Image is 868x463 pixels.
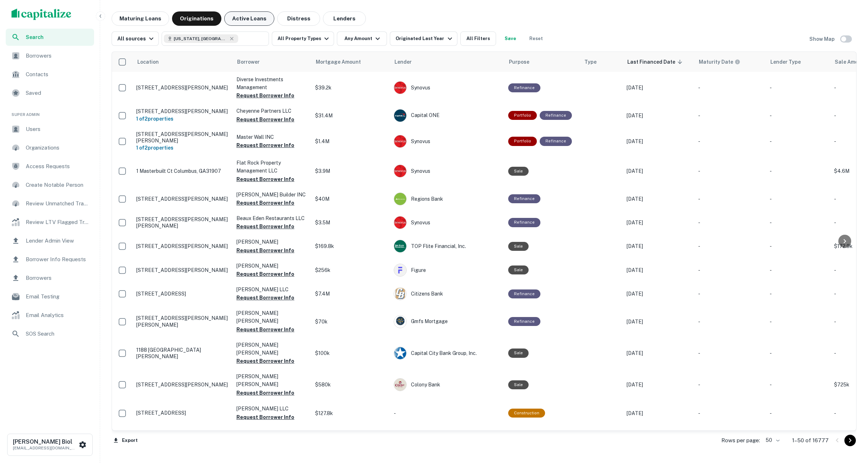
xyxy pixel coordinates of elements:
[844,435,856,446] button: Go to next page
[6,288,94,305] div: Email Testing
[699,58,750,66] span: Maturity dates displayed may be estimated. Please contact the lender for the most accurate maturi...
[394,193,406,205] img: picture
[236,191,308,199] p: [PERSON_NAME] Builder INC
[236,325,294,334] button: Request Borrower Info
[136,291,229,297] p: [STREET_ADDRESS]
[508,380,529,389] div: Sale
[6,139,94,156] a: Organizations
[508,137,537,146] div: This is a portfolio loan with 2 properties
[698,84,762,92] p: -
[770,409,827,417] p: -
[394,216,406,229] img: picture
[236,293,294,302] button: Request Borrower Info
[698,409,762,417] p: -
[236,115,294,124] button: Request Borrower Info
[6,251,94,268] div: Borrower Info Requests
[394,240,501,253] div: TOP Flite Financial, Inc.
[499,31,522,46] button: Save your search to get updates of matches that match your search criteria.
[770,242,827,250] p: -
[770,167,827,175] p: -
[26,274,90,282] span: Borrowers
[394,316,406,328] img: picture
[237,58,260,66] span: Borrower
[236,214,308,222] p: Beaux Eden Restaurants LLC
[272,31,334,46] button: All Property Types
[394,409,501,417] p: -
[770,219,827,226] p: -
[337,31,387,46] button: Any Amount
[505,52,580,72] th: Purpose
[580,52,623,72] th: Type
[236,159,308,175] p: Flat Rock Property Management LLC
[6,84,94,102] div: Saved
[236,389,294,397] button: Request Borrower Info
[26,330,90,338] span: SOS Search
[136,267,229,273] p: [STREET_ADDRESS][PERSON_NAME]
[236,75,308,91] p: Diverse Investments Management
[174,35,227,42] span: [US_STATE], [GEOGRAPHIC_DATA]
[390,31,457,46] button: Originated Last Year
[763,435,781,445] div: 50
[315,84,387,92] p: $39.2k
[394,240,406,252] img: picture
[136,347,229,360] p: 1188 [GEOGRAPHIC_DATA][PERSON_NAME]
[627,290,691,298] p: [DATE]
[394,109,406,122] img: picture
[394,287,501,300] div: Citizens Bank
[508,289,540,298] div: This loan purpose was for refinancing
[698,167,762,175] p: -
[698,290,762,298] p: -
[6,195,94,212] a: Review Unmatched Transactions
[627,58,685,66] span: Last Financed Date
[6,158,94,175] div: Access Requests
[26,125,90,133] span: Users
[460,31,496,46] button: All Filters
[698,195,762,203] p: -
[315,349,387,357] p: $100k
[26,89,90,97] span: Saved
[508,167,529,176] div: Sale
[396,34,454,43] div: Originated Last Year
[112,31,159,46] button: All sources
[508,349,529,357] div: Sale
[315,409,387,417] p: $127.8k
[698,318,762,326] p: -
[136,168,229,174] p: 1 Masterbuilt Ct Columbus, GA31907
[112,11,169,26] button: Maturing Loans
[26,181,90,189] span: Create Notable Person
[508,111,537,120] div: This is a portfolio loan with 2 properties
[6,269,94,287] a: Borrowers
[6,325,94,342] a: SOS Search
[627,137,691,145] p: [DATE]
[627,349,691,357] p: [DATE]
[26,143,90,152] span: Organizations
[508,265,529,274] div: Sale
[698,349,762,357] p: -
[136,108,229,114] p: [STREET_ADDRESS][PERSON_NAME]
[315,381,387,389] p: $580k
[315,167,387,175] p: $3.9M
[236,238,308,246] p: [PERSON_NAME]
[770,318,827,326] p: -
[627,409,691,417] p: [DATE]
[394,165,406,177] img: picture
[26,292,90,301] span: Email Testing
[623,52,695,72] th: Last Financed Date
[792,436,829,445] p: 1–50 of 16777
[7,434,93,456] button: [PERSON_NAME] Biol[EMAIL_ADDRESS][DOMAIN_NAME]
[236,372,308,388] p: [PERSON_NAME] [PERSON_NAME]
[394,216,501,229] div: Synovus
[508,194,540,203] div: This loan purpose was for refinancing
[137,58,168,66] span: Location
[394,378,501,391] div: Colony Bank
[698,381,762,389] p: -
[698,137,762,145] p: -
[6,307,94,324] a: Email Analytics
[699,58,733,66] h6: Maturity Date
[584,58,597,66] span: Type
[236,309,308,325] p: [PERSON_NAME] [PERSON_NAME]
[770,58,801,66] span: Lender Type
